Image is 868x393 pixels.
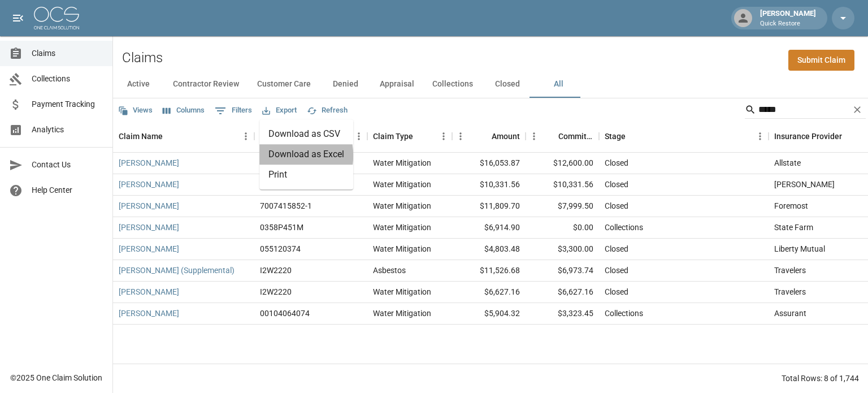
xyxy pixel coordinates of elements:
button: Menu [752,128,769,145]
a: [PERSON_NAME] [119,286,179,297]
span: Claims [32,47,103,59]
div: Claim Name [119,120,163,152]
a: [PERSON_NAME] [119,157,179,169]
div: Water Mitigation [373,222,431,233]
p: Quick Restore [760,19,816,29]
span: Analytics [32,124,103,136]
a: [PERSON_NAME] (Supplemental) [119,265,235,276]
button: Sort [626,128,641,144]
div: © 2025 One Claim Solution [10,372,102,383]
button: Sort [476,128,492,144]
div: Markel [774,179,835,190]
div: Amount [452,120,526,152]
div: Closed [605,243,628,254]
div: Water Mitigation [373,308,431,319]
div: I2W2220 [260,265,292,276]
div: 0358P451M [260,222,303,233]
button: Select columns [160,102,207,119]
button: Sort [842,128,858,144]
div: Water Mitigation [373,243,431,254]
div: Water Mitigation [373,179,431,190]
button: Refresh [304,102,350,119]
a: Submit Claim [788,50,854,71]
span: Payment Tracking [32,98,103,110]
div: 055120374 [260,243,301,254]
button: Menu [452,128,469,145]
div: Claim Type [367,120,452,152]
div: $6,973.74 [526,260,599,282]
span: Collections [32,73,103,85]
a: [PERSON_NAME] [119,222,179,233]
a: [PERSON_NAME] [119,243,179,254]
button: Customer Care [248,71,320,98]
div: Stage [599,120,769,152]
div: Search [745,101,866,121]
div: Asbestos [373,265,406,276]
h2: Claims [122,50,163,66]
div: Water Mitigation [373,286,431,297]
div: State Farm [774,222,813,233]
div: Collections [605,222,643,233]
div: 7007415852-1 [260,200,312,211]
div: Committed Amount [558,120,593,152]
button: Closed [482,71,533,98]
a: [PERSON_NAME] [119,200,179,211]
div: [PERSON_NAME] [756,8,821,28]
div: $10,331.56 [526,174,599,196]
button: Menu [526,128,542,145]
button: Collections [423,71,482,98]
button: Menu [350,128,367,145]
div: $6,627.16 [452,282,526,303]
button: Show filters [212,102,255,120]
div: dynamic tabs [113,71,868,98]
ul: Export [259,119,353,189]
button: Sort [542,128,558,144]
li: Download as Excel [259,144,353,165]
div: Water Mitigation [373,157,431,169]
div: Liberty Mutual [774,243,825,254]
div: Foremost [774,200,808,211]
li: Print [259,165,353,185]
button: Appraisal [371,71,423,98]
div: Water Mitigation [373,200,431,211]
button: Denied [320,71,371,98]
div: Closed [605,286,628,297]
div: $10,331.56 [452,174,526,196]
button: Menu [435,128,452,145]
div: $12,600.00 [526,153,599,174]
div: $11,809.70 [452,196,526,217]
button: Contractor Review [164,71,248,98]
button: Active [113,71,164,98]
button: Clear [849,101,866,118]
div: Total Rows: 8 of 1,744 [782,373,859,384]
div: Closed [605,200,628,211]
div: Claim Type [373,120,413,152]
div: Claim Number [254,120,367,152]
span: Help Center [32,184,103,196]
div: 00104064074 [260,308,310,319]
div: $6,914.90 [452,217,526,239]
div: $0.00 [526,217,599,239]
div: Travelers [774,286,806,297]
div: Insurance Provider [774,120,842,152]
div: $11,526.68 [452,260,526,282]
li: Download as CSV [259,124,353,144]
div: Allstate [774,157,801,169]
button: All [533,71,584,98]
div: Closed [605,265,628,276]
div: Closed [605,157,628,169]
div: Committed Amount [526,120,599,152]
div: $3,300.00 [526,239,599,260]
button: Views [115,102,155,119]
div: $3,323.45 [526,303,599,325]
div: Closed [605,179,628,190]
button: open drawer [7,7,29,29]
button: Menu [237,128,254,145]
a: [PERSON_NAME] [119,179,179,190]
div: Claim Name [113,120,254,152]
div: Stage [605,120,626,152]
div: Assurant [774,308,806,319]
div: $4,803.48 [452,239,526,260]
button: Sort [413,128,429,144]
button: Export [259,102,300,119]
